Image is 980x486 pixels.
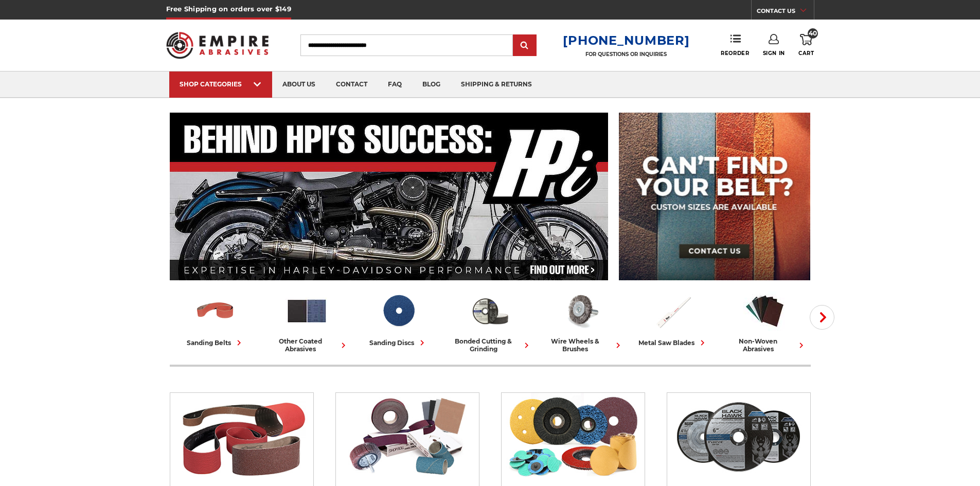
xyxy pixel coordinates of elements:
[378,71,412,98] a: faq
[272,71,326,98] a: about us
[560,290,603,332] img: Wire Wheels & Brushes
[377,290,420,332] img: Sanding Discs
[194,290,237,332] img: Sanding Belts
[652,290,694,332] img: Metal Saw Blades
[187,337,244,348] div: sanding belts
[721,50,749,57] span: Reorder
[175,393,308,480] img: Sanding Belts
[808,28,818,39] span: 40
[369,337,427,348] div: sanding discs
[672,393,805,480] img: Bonded Cutting & Grinding
[265,337,349,353] div: other coated abrasives
[170,113,609,280] img: Banner for an interview featuring Horsepower Inc who makes Harley performance upgrades featured o...
[514,35,535,56] input: Submit
[174,290,257,348] a: sanding belts
[798,34,814,57] a: 40 Cart
[341,393,474,480] img: Other Coated Abrasives
[721,34,749,56] a: Reorder
[286,290,328,332] img: Other Coated Abrasives
[632,290,715,348] a: metal saw blades
[180,80,262,88] div: SHOP CATEGORIES
[265,290,349,353] a: other coated abrasives
[469,290,511,332] img: Bonded Cutting & Grinding
[357,290,440,348] a: sanding discs
[540,337,623,353] div: wire wheels & brushes
[506,393,639,480] img: Sanding Discs
[166,25,269,65] img: Empire Abrasives
[757,5,814,20] a: CONTACT US
[723,290,807,353] a: non-woven abrasives
[412,71,451,98] a: blog
[723,337,807,353] div: non-woven abrasives
[563,33,689,48] a: [PHONE_NUMBER]
[451,71,542,98] a: shipping & returns
[810,305,834,330] button: Next
[798,50,814,57] span: Cart
[763,50,785,57] span: Sign In
[638,337,708,348] div: metal saw blades
[563,51,689,58] p: FOR QUESTIONS OR INQUIRIES
[540,290,623,353] a: wire wheels & brushes
[326,71,378,98] a: contact
[449,337,532,353] div: bonded cutting & grinding
[743,290,786,332] img: Non-woven Abrasives
[449,290,532,353] a: bonded cutting & grinding
[619,113,810,280] img: promo banner for custom belts.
